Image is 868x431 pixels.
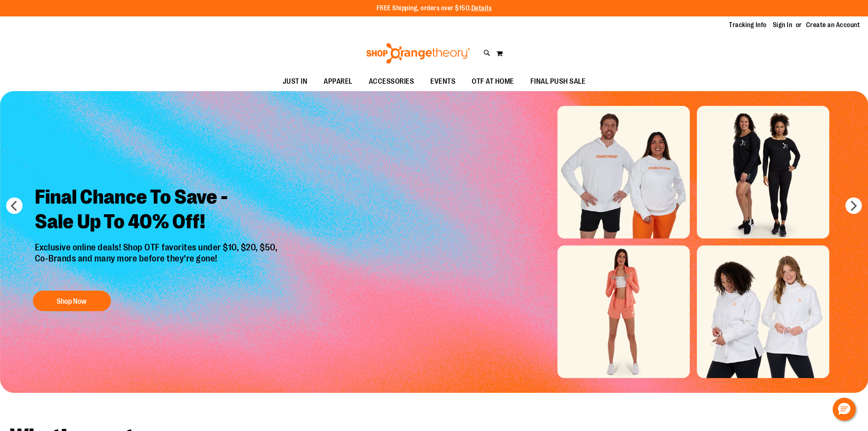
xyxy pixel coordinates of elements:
a: APPAREL [315,72,361,91]
span: JUST IN [283,72,308,91]
button: next [845,197,862,214]
a: Tracking Info [729,21,767,30]
button: Shop Now [33,291,111,311]
span: OTF AT HOME [472,72,514,91]
span: ACCESSORIES [369,72,414,91]
a: OTF AT HOME [464,72,522,91]
img: Shop Orangetheory [365,43,471,64]
a: Details [471,5,492,12]
h2: Final Chance To Save - Sale Up To 40% Off! [29,179,286,243]
span: EVENTS [430,72,455,91]
a: EVENTS [422,72,464,91]
span: APPAREL [324,72,352,91]
a: Sign In [773,21,793,30]
button: prev [6,197,23,214]
a: Final Chance To Save -Sale Up To 40% Off! Exclusive online deals! Shop OTF favorites under $10, $... [29,179,286,316]
a: FINAL PUSH SALE [522,72,594,91]
span: FINAL PUSH SALE [530,72,586,91]
p: FREE Shipping, orders over $150. [377,4,492,13]
button: Hello, have a question? Let’s chat. [833,398,856,421]
a: JUST IN [274,72,316,91]
p: Exclusive online deals! Shop OTF favorites under $10, $20, $50, Co-Brands and many more before th... [29,243,286,283]
a: ACCESSORIES [361,72,423,91]
a: Create an Account [806,21,860,30]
